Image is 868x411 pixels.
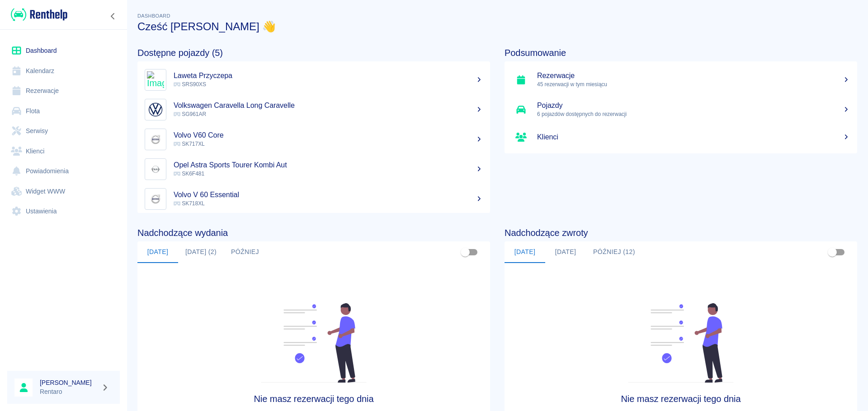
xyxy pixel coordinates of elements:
[7,61,120,81] a: Kalendarz
[174,171,204,177] span: SK6F481
[174,111,206,117] span: SG961AR
[7,181,120,202] a: Widget WWW
[147,161,164,178] img: Image
[147,101,164,118] img: Image
[7,141,120,162] a: Klienci
[106,10,120,22] button: Zwiń nawigację
[623,303,739,383] img: Fleet
[137,227,490,238] h4: Nadchodzące wydania
[147,71,164,88] img: Image
[224,241,266,263] button: Później
[7,201,120,222] a: Ustawienia
[174,101,483,110] h5: Volkswagen Caravella Long Caravelle
[7,81,120,101] a: Rezerwacje
[505,47,857,58] h4: Podsumowanie
[137,184,490,214] a: ImageVolvo V 60 Essential SK718XL
[7,7,67,22] a: Renthelp logo
[824,244,841,261] span: Pokaż przypisane tylko do mnie
[137,47,490,58] h4: Dostępne pojazdy (5)
[537,71,850,80] h5: Rezerwacje
[545,241,586,263] button: [DATE]
[137,125,490,154] a: ImageVolvo V60 Core SK717XL
[40,378,98,387] h6: [PERSON_NAME]
[137,95,490,125] a: ImageVolkswagen Caravella Long Caravelle SG961AR
[7,101,120,121] a: Flota
[255,303,372,383] img: Fleet
[174,81,206,88] span: SRS90XS
[7,121,120,141] a: Serwisy
[7,41,120,61] a: Dashboard
[537,110,850,118] p: 6 pojazdów dostępnych do rezerwacji
[137,20,857,33] h3: Cześć [PERSON_NAME] 👋
[505,95,857,125] a: Pojazdy6 pojazdów dostępnych do rezerwacji
[174,71,483,80] h5: Laweta Przyczepa
[147,190,164,208] img: Image
[549,393,813,404] h4: Nie masz rezerwacji tego dnia
[505,227,857,238] h4: Nadchodzące zwroty
[174,161,483,170] h5: Opel Astra Sports Tourer Kombi Aut
[457,244,474,261] span: Pokaż przypisane tylko do mnie
[7,161,120,181] a: Powiadomienia
[137,13,170,18] span: Dashboard
[174,190,483,199] h5: Volvo V 60 Essential
[505,65,857,95] a: Rezerwacje45 rezerwacji w tym miesiącu
[505,241,545,263] button: [DATE]
[147,131,164,148] img: Image
[178,241,224,263] button: [DATE] (2)
[137,154,490,184] a: ImageOpel Astra Sports Tourer Kombi Aut SK6F481
[537,133,850,142] h5: Klienci
[174,200,205,207] span: SK718XL
[505,125,857,150] a: Klienci
[586,241,642,263] button: Później (12)
[174,141,205,147] span: SK717XL
[137,241,178,263] button: [DATE]
[11,7,67,22] img: Renthelp logo
[40,387,98,397] p: Rentaro
[537,80,850,88] p: 45 rezerwacji w tym miesiącu
[537,101,850,110] h5: Pojazdy
[174,131,483,140] h5: Volvo V60 Core
[137,65,490,95] a: ImageLaweta Przyczepa SRS90XS
[182,393,446,404] h4: Nie masz rezerwacji tego dnia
